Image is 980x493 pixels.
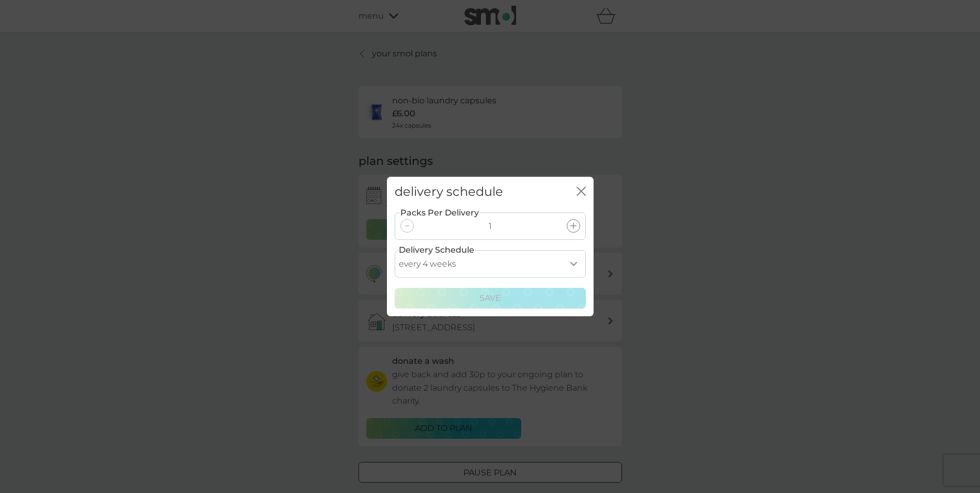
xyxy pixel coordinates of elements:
button: close [577,187,586,197]
h2: delivery schedule [395,184,503,199]
label: Packs Per Delivery [399,206,480,220]
p: Save [479,291,501,305]
p: 1 [489,220,492,233]
label: Delivery Schedule [399,243,474,257]
button: Save [395,288,586,309]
